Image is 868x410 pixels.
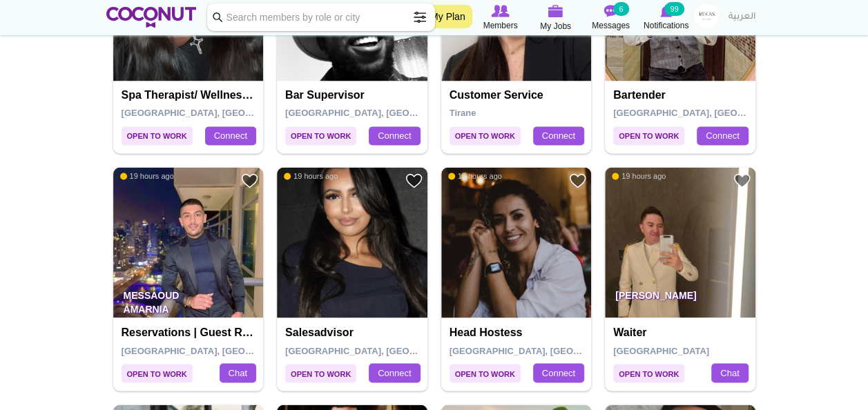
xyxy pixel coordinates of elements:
[241,172,258,189] a: Add to Favourites
[548,5,563,17] img: My Jobs
[613,2,628,16] small: 6
[540,19,571,33] span: My Jobs
[450,108,476,118] span: Tirane
[122,108,318,118] span: [GEOGRAPHIC_DATA], [GEOGRAPHIC_DATA]
[613,364,684,382] span: Open to Work
[450,364,521,382] span: Open to Work
[285,364,356,382] span: Open to Work
[733,172,751,189] a: Add to Favourites
[613,108,810,118] span: [GEOGRAPHIC_DATA], [GEOGRAPHIC_DATA]
[722,3,762,31] a: العربية
[285,126,356,145] span: Open to Work
[450,345,646,355] span: [GEOGRAPHIC_DATA], [GEOGRAPHIC_DATA]
[697,126,748,146] a: Connect
[473,3,528,32] a: Browse Members Members
[207,3,435,31] input: Search members by role or city
[605,279,755,318] p: [PERSON_NAME]
[584,3,639,32] a: Messages Messages 6
[122,345,318,355] span: [GEOGRAPHIC_DATA], [GEOGRAPHIC_DATA]
[122,326,259,338] h4: Reservations | Guest relation
[533,126,584,146] a: Connect
[122,364,193,382] span: Open to Work
[122,126,193,145] span: Open to Work
[423,5,472,28] a: My Plan
[644,19,688,32] span: Notifications
[660,5,672,17] img: Notifications
[613,326,751,338] h4: Waiter
[613,345,709,355] span: [GEOGRAPHIC_DATA]
[450,89,587,101] h4: Customer Service
[285,326,423,338] h4: Salesadvisor
[120,171,174,181] span: 19 hours ago
[613,89,751,101] h4: Bartender
[483,19,517,32] span: Members
[369,126,420,146] a: Connect
[448,171,502,181] span: 19 hours ago
[450,326,587,338] h4: Head Hostess
[285,89,423,101] h4: Bar Supervisor
[284,171,338,181] span: 19 hours ago
[612,171,666,181] span: 19 hours ago
[569,172,586,189] a: Add to Favourites
[205,126,256,146] a: Connect
[533,363,584,382] a: Connect
[369,363,420,382] a: Connect
[592,19,630,32] span: Messages
[106,7,197,28] img: Home
[639,3,694,32] a: Notifications Notifications 99
[711,363,748,382] a: Chat
[664,2,684,16] small: 99
[122,89,259,101] h4: Spa Therapist/ Wellness Professional
[285,108,482,118] span: [GEOGRAPHIC_DATA], [GEOGRAPHIC_DATA]
[613,126,684,145] span: Open to Work
[450,126,521,145] span: Open to Work
[604,5,618,17] img: Messages
[528,3,584,33] a: My Jobs My Jobs
[220,363,256,382] a: Chat
[285,345,482,355] span: [GEOGRAPHIC_DATA], [GEOGRAPHIC_DATA]
[113,279,264,318] p: Messaoud Amarnia
[405,172,423,189] a: Add to Favourites
[491,5,509,17] img: Browse Members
